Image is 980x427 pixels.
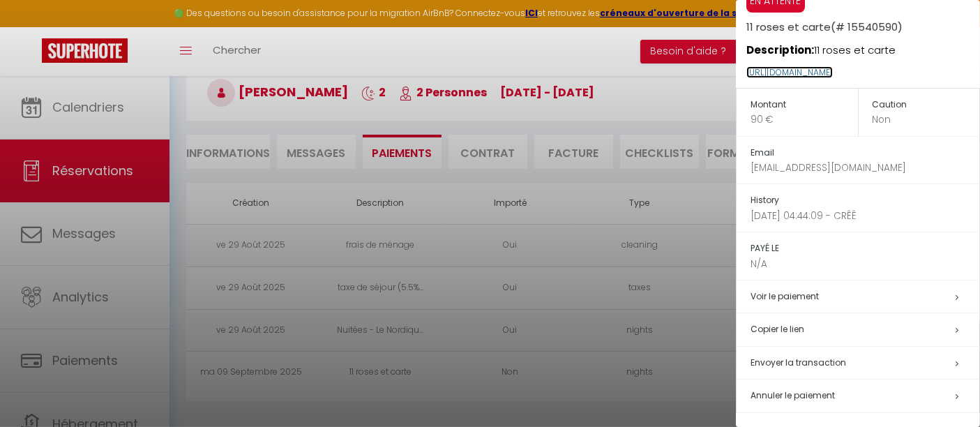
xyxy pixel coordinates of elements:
p: 90 € [751,112,858,127]
h5: Email [751,145,979,161]
button: Ouvrir le widget de chat LiveChat [11,6,53,47]
p: 11 roses et carte [746,33,980,59]
a: [URL][DOMAIN_NAME] [746,66,833,78]
h5: 11 roses et carte [746,13,980,33]
p: [EMAIL_ADDRESS][DOMAIN_NAME] [751,160,979,175]
a: Voir le paiement [751,290,819,302]
h5: Caution [873,97,980,113]
p: [DATE] 04:44:09 - CRÊÊ [751,209,979,223]
h5: Copier le lien [751,322,979,338]
span: Annuler le paiement [751,389,835,401]
span: (# 15540590) [831,20,903,34]
p: N/A [751,257,979,271]
span: Envoyer la transaction [751,357,846,368]
h5: Montant [751,97,858,113]
p: Non [873,112,980,127]
h5: PAYÉ LE [751,241,979,257]
strong: Description: [746,43,814,57]
h5: History [751,193,979,209]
